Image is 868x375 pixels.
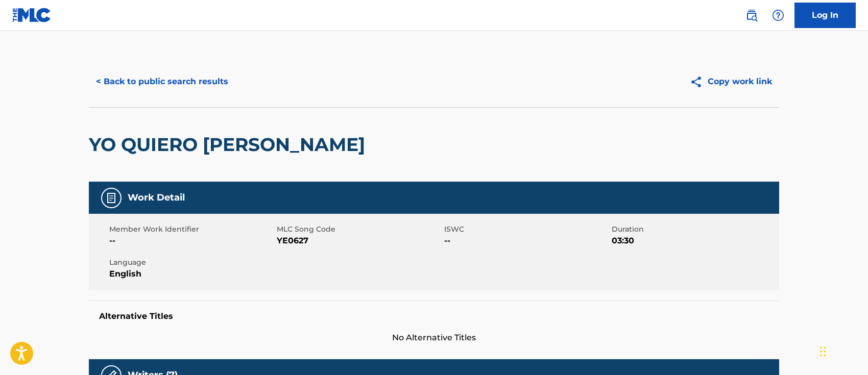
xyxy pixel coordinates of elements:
[683,69,779,94] button: Copy work link
[277,224,442,235] span: MLC Song Code
[690,76,708,88] img: Copy work link
[794,3,856,28] a: Log In
[820,336,826,367] div: Arrastrar
[99,311,769,321] h5: Alternative Titles
[109,235,274,247] span: --
[12,8,52,22] img: MLC Logo
[109,257,274,268] span: Language
[768,5,788,26] div: Help
[745,9,758,21] img: search
[89,332,779,344] span: No Alternative Titles
[109,268,274,280] span: English
[109,224,274,235] span: Member Work Identifier
[612,224,777,235] span: Duration
[612,235,777,247] span: 03:30
[128,192,185,204] h5: Work Detail
[772,9,784,21] img: help
[105,192,117,204] img: Work Detail
[741,5,762,26] a: Public Search
[89,133,370,156] h2: YO QUIERO [PERSON_NAME]
[277,235,442,247] span: YE0627
[89,69,235,94] button: < Back to public search results
[444,235,609,247] span: --
[817,326,868,375] iframe: Chat Widget
[444,224,609,235] span: ISWC
[817,326,868,375] div: Widget de chat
